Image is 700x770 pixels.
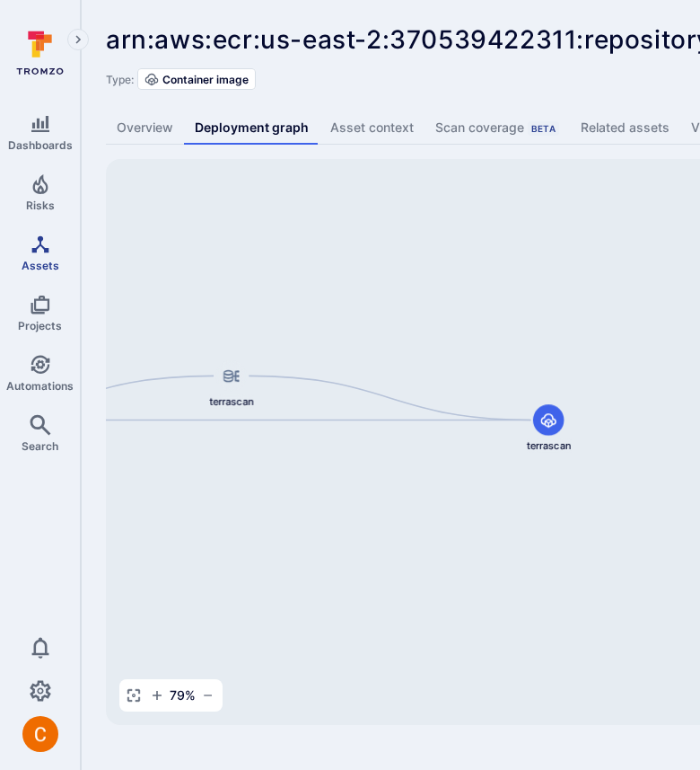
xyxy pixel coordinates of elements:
[106,73,134,86] span: Type:
[435,119,559,137] div: Scan coverage
[170,686,196,704] span: 79 %
[106,111,184,145] a: Overview
[22,716,58,752] img: ACg8ocJuq_DPPTkXyD9OlTnVLvDrpObecjcADscmEHLMiTyEnTELew=s96-c
[184,111,319,145] a: Deployment graph
[72,32,84,48] i: Expand navigation menu
[22,439,58,453] span: Search
[570,111,680,145] a: Related assets
[22,716,58,752] div: Camilo Rivera
[6,379,74,393] span: Automations
[526,438,570,453] span: terrascan
[26,199,55,212] span: Risks
[209,394,253,409] span: terrascan
[8,138,73,152] span: Dashboards
[319,111,424,145] a: Asset context
[162,73,249,86] span: Container image
[528,121,559,136] div: Beta
[67,29,89,50] button: Expand navigation menu
[18,319,62,332] span: Projects
[22,259,59,272] span: Assets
